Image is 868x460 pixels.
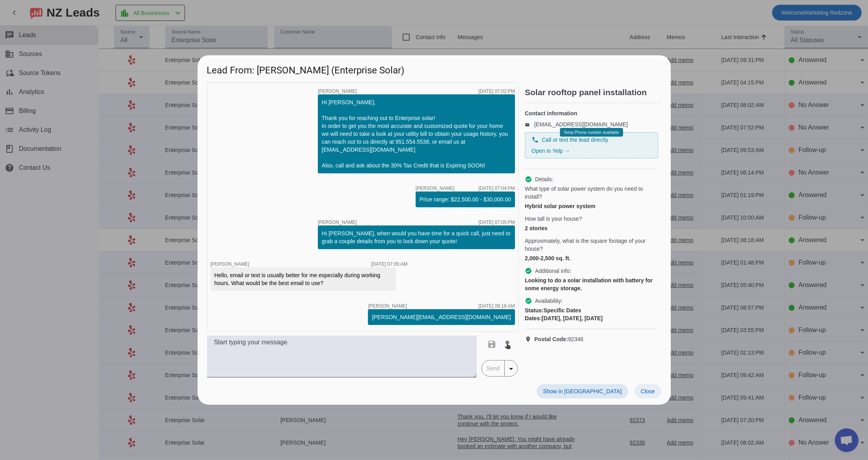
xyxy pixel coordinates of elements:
[478,220,515,225] div: [DATE] 07:05:PM
[535,175,554,183] span: Details:
[322,98,511,169] div: Hi [PERSON_NAME], Thank you for reaching out to Enterprise solar! In order to get you the most ac...
[372,313,511,321] div: [PERSON_NAME][EMAIL_ADDRESS][DOMAIN_NAME]
[525,215,582,223] span: How tall is your house?
[534,121,628,128] a: [EMAIL_ADDRESS][DOMAIN_NAME]
[525,336,534,342] mat-icon: location_on
[564,130,619,135] span: Temp Phone number available
[215,271,392,287] div: Hello, email or text is usually better for me especially during working hours. What would be the ...
[322,229,511,245] div: Hi [PERSON_NAME], when would you have time for a quick call, just need to grab a couple details f...
[525,267,532,274] mat-icon: check_circle
[478,304,515,308] div: [DATE] 08:18:AM
[525,254,658,262] div: 2,000-2,500 sq. ft.
[506,364,516,374] mat-icon: arrow_drop_down
[525,237,658,253] span: Approximately, what is the square footage of your house?
[211,261,250,267] span: [PERSON_NAME]
[532,136,539,143] mat-icon: phone
[525,314,658,322] div: [DATE], [DATE], [DATE]
[542,136,609,144] span: Call or text the lead directly
[503,340,512,349] mat-icon: touch_app
[525,315,542,321] strong: Dates:
[525,185,658,201] span: What type of solar power system do you need to install?
[478,89,515,94] div: [DATE] 07:02:PM
[525,297,532,304] mat-icon: check_circle
[535,297,563,305] span: Availability:
[534,336,568,342] strong: Postal Code:
[532,148,570,154] a: Open in Yelp →
[525,122,534,126] mat-icon: email
[525,176,532,183] mat-icon: check_circle
[198,55,671,82] h1: Lead From: [PERSON_NAME] (Enterprise Solar)
[543,388,622,394] span: Show in [GEOGRAPHIC_DATA]
[525,306,658,314] div: Specific Dates
[525,307,543,314] strong: Status:
[318,89,357,94] span: [PERSON_NAME]
[318,220,357,225] span: [PERSON_NAME]
[537,384,628,398] button: Show in [GEOGRAPHIC_DATA]
[525,224,658,232] div: 2 stories
[534,335,584,343] span: 92346
[525,276,658,292] div: Looking to do a solar installation with battery for some energy storage.
[525,109,658,117] h4: Contact information
[525,202,658,210] div: Hybrid solar power system
[635,384,661,398] button: Close
[416,186,455,191] span: [PERSON_NAME]
[478,186,515,191] div: [DATE] 07:04:PM
[368,304,407,308] span: [PERSON_NAME]
[420,195,511,203] div: Price range: $22,500.00 - $30,000.00
[525,88,661,96] h2: Solar rooftop panel installation
[535,267,571,275] span: Additional info:
[641,388,655,394] span: Close
[371,262,407,267] div: [DATE] 07:05:AM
